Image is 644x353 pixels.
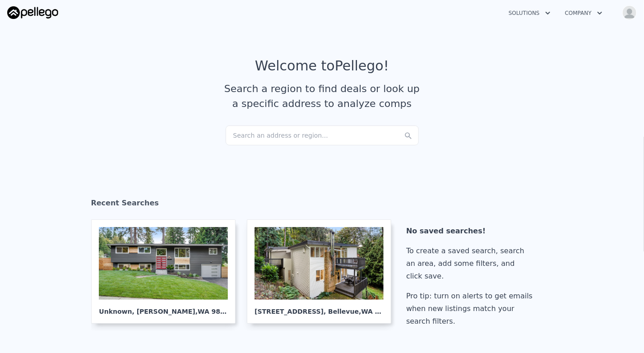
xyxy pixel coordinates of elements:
[91,190,553,219] div: Recent Searches
[99,300,228,316] div: Unknown , [PERSON_NAME]
[359,308,397,315] span: , WA 98006
[255,58,389,74] div: Welcome to Pellego !
[247,219,398,324] a: [STREET_ADDRESS], Bellevue,WA 98006
[406,225,536,237] div: No saved searches!
[622,5,637,20] img: avatar
[406,245,536,283] div: To create a saved search, search an area, add some filters, and click save.
[255,300,384,316] div: [STREET_ADDRESS] , Bellevue
[195,308,234,315] span: , WA 98052
[558,5,610,21] button: Company
[91,219,243,324] a: Unknown, [PERSON_NAME],WA 98052
[7,6,58,19] img: Pellego
[406,290,536,328] div: Pro tip: turn on alerts to get emails when new listings match your search filters.
[501,5,558,21] button: Solutions
[221,81,423,111] div: Search a region to find deals or look up a specific address to analyze comps
[226,125,419,145] div: Search an address or region...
